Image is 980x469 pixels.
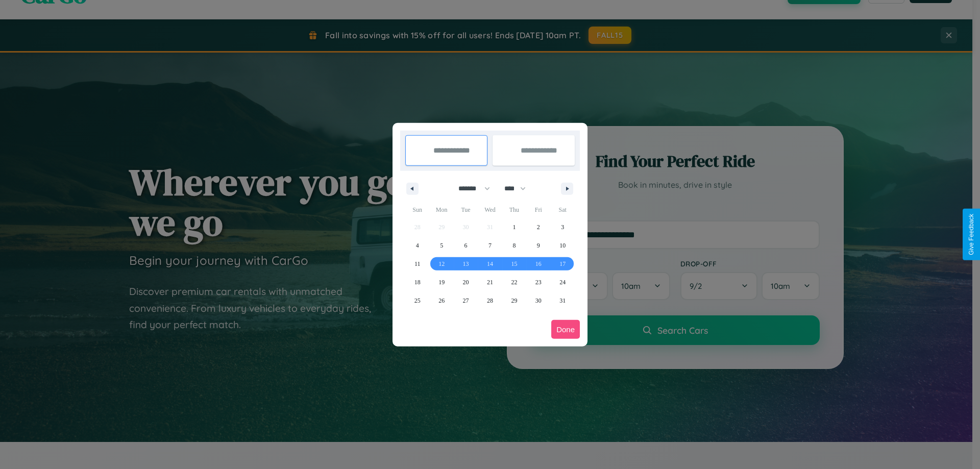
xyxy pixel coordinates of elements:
div: Give Feedback [968,214,975,255]
button: 12 [429,255,453,273]
span: Sat [551,202,575,218]
button: 14 [478,255,502,273]
span: Fri [526,202,550,218]
button: 28 [478,291,502,310]
button: 31 [551,291,575,310]
span: 21 [487,273,493,291]
span: 15 [511,255,517,273]
span: 31 [559,291,566,310]
button: 29 [502,291,526,310]
span: Thu [502,202,526,218]
button: 7 [478,236,502,255]
button: 19 [429,273,453,291]
button: 22 [502,273,526,291]
span: 19 [438,273,445,291]
span: Wed [478,202,502,218]
button: 8 [502,236,526,255]
button: 18 [405,273,429,291]
button: 24 [551,273,575,291]
button: 1 [502,218,526,236]
span: 11 [414,255,421,273]
button: 21 [478,273,502,291]
span: 25 [414,291,421,310]
span: 27 [463,291,469,310]
span: 8 [512,236,516,255]
button: 25 [405,291,429,310]
span: 3 [561,218,564,236]
span: 1 [512,218,516,236]
button: 27 [454,291,478,310]
button: 5 [429,236,453,255]
button: 2 [526,218,550,236]
button: 23 [526,273,550,291]
span: 24 [559,273,566,291]
span: 23 [535,273,542,291]
span: 5 [440,236,443,255]
button: 13 [454,255,478,273]
span: 14 [487,255,493,273]
span: 16 [535,255,542,273]
span: 9 [537,236,540,255]
span: 18 [414,273,421,291]
span: 7 [488,236,492,255]
span: 30 [535,291,542,310]
span: 26 [438,291,445,310]
button: 20 [454,273,478,291]
button: 17 [551,255,575,273]
span: 17 [559,255,566,273]
button: 6 [454,236,478,255]
span: 29 [511,291,517,310]
span: 4 [416,236,419,255]
button: 26 [429,291,453,310]
button: 30 [526,291,550,310]
span: 12 [438,255,445,273]
span: 20 [463,273,469,291]
span: Tue [454,202,478,218]
span: 28 [487,291,493,310]
span: 10 [559,236,566,255]
button: 4 [405,236,429,255]
span: 22 [511,273,517,291]
span: Mon [429,202,453,218]
span: 2 [537,218,540,236]
button: 3 [551,218,575,236]
button: 15 [502,255,526,273]
span: Sun [405,202,429,218]
button: 10 [551,236,575,255]
button: 9 [526,236,550,255]
button: Done [551,320,580,339]
span: 6 [464,236,468,255]
button: 11 [405,255,429,273]
span: 13 [463,255,469,273]
button: 16 [526,255,550,273]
